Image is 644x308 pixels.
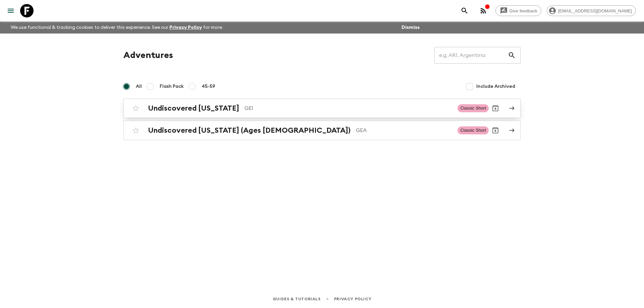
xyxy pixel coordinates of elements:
button: Dismiss [400,23,421,32]
a: Privacy Policy [169,25,202,30]
span: Classic Short [458,126,489,134]
a: Guides & Tutorials [273,295,321,303]
span: 45-59 [202,83,215,90]
button: search adventures [458,4,471,17]
h2: Undiscovered [US_STATE] [148,104,239,113]
a: Undiscovered [US_STATE]GE1Classic ShortArchive [123,99,521,118]
p: GE1 [245,104,452,112]
a: Privacy Policy [334,295,371,303]
button: menu [4,4,17,17]
h2: Undiscovered [US_STATE] (Ages [DEMOGRAPHIC_DATA]) [148,126,351,135]
p: GEA [356,126,452,134]
button: Archive [489,102,502,115]
span: Flash Pack [160,83,184,90]
h1: Adventures [123,49,173,62]
input: e.g. AR1, Argentina [434,46,508,65]
button: Archive [489,124,502,137]
span: Classic Short [458,104,489,112]
div: [EMAIL_ADDRESS][DOMAIN_NAME] [547,5,636,16]
span: All [136,83,142,90]
a: Give feedback [495,5,541,16]
span: [EMAIL_ADDRESS][DOMAIN_NAME] [554,8,636,13]
span: Include Archived [476,83,515,90]
a: Undiscovered [US_STATE] (Ages [DEMOGRAPHIC_DATA])GEAClassic ShortArchive [123,121,521,140]
p: We use functional & tracking cookies to deliver this experience. See our for more. [8,21,226,34]
span: Give feedback [506,8,541,13]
